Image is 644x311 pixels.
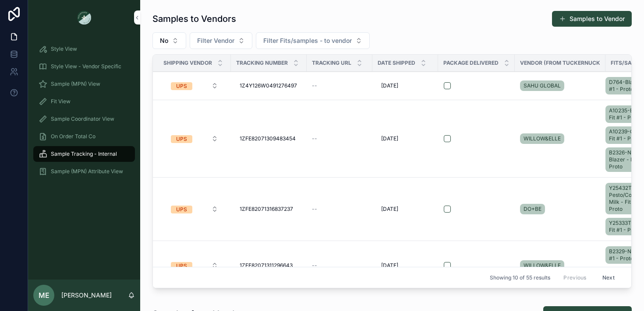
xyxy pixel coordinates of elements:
a: Select Button [163,77,226,94]
button: Next [596,271,621,284]
button: Select Button [152,32,186,49]
span: Showing 10 of 55 results [490,274,550,281]
img: App logo [77,10,91,24]
a: DO+BE [520,202,600,216]
button: Select Button [164,131,225,147]
div: UPS [176,135,187,143]
div: UPS [176,82,187,90]
a: Style View - Vendor Specific [33,59,135,74]
a: Select Button [163,130,226,147]
span: [DATE] [381,206,398,213]
a: Select Button [163,201,226,217]
span: ME [39,290,50,301]
span: Vendor (from Tuckernuck [520,59,600,66]
a: 1ZFE82071309483454 [236,132,301,146]
span: Sample Coordinator View [51,115,114,122]
button: Select Button [256,32,370,49]
a: WILLOW&ELLE [520,133,564,144]
a: Fit View [33,94,135,109]
a: [DATE] [378,259,433,273]
span: Package Delivered [443,59,499,66]
p: [PERSON_NAME] [61,291,112,300]
a: Sample Coordinator View [33,111,135,127]
span: WILLOW&ELLE [524,135,561,142]
a: Sample (MPN) Attribute View [33,164,135,179]
button: Select Button [190,32,252,49]
a: WILLOW&ELLE [520,260,564,271]
h1: Samples to Vendors [152,13,236,25]
span: -- [312,82,317,89]
span: [DATE] [381,262,398,269]
span: 1ZFE82071316837237 [240,206,293,213]
span: 1ZFE82071311296643 [240,262,293,269]
span: Sample Tracking - Internal [51,150,117,157]
a: DO+BE [520,204,545,214]
span: -- [312,262,317,269]
a: 1ZFE82071316837237 [236,202,301,216]
a: Sample (MPN) View [33,76,135,92]
span: No [160,36,168,45]
a: -- [312,206,367,213]
div: UPS [176,262,187,270]
a: SAHU GLOBAL [520,79,600,93]
span: -- [312,135,317,142]
a: Sample Tracking - Internal [33,146,135,162]
a: -- [312,262,367,269]
span: [DATE] [381,135,398,142]
a: Style View [33,41,135,57]
span: Tracking URL [312,59,351,66]
span: Filter Vendor [197,36,234,45]
span: On Order Total Co [51,133,96,140]
a: -- [312,135,367,142]
button: Samples to Vendor [552,11,632,27]
span: 1ZFE82071309483454 [240,135,296,142]
a: 1Z4Y126W0491276497 [236,79,301,93]
a: Select Button [163,257,226,274]
span: Style View - Vendor Specific [51,63,121,70]
span: Shipping Vendor [163,59,212,66]
span: Sample (MPN) View [51,80,100,87]
a: WILLOW&ELLE [520,259,600,273]
a: -- [312,82,367,89]
button: Select Button [164,78,225,94]
span: SAHU GLOBAL [524,82,561,89]
a: [DATE] [378,79,433,93]
span: 1Z4Y126W0491276497 [240,82,297,89]
a: 1ZFE82071311296643 [236,259,301,273]
span: WILLOW&ELLE [524,262,561,269]
span: [DATE] [381,82,398,89]
span: Style View [51,45,77,52]
span: DO+BE [524,206,541,213]
span: Sample (MPN) Attribute View [51,168,123,175]
div: scrollable content [28,35,140,191]
span: Date Shipped [378,59,415,66]
a: On Order Total Co [33,129,135,144]
a: [DATE] [378,132,433,146]
div: UPS [176,206,187,213]
a: SAHU GLOBAL [520,80,564,91]
span: -- [312,206,317,213]
a: [DATE] [378,202,433,216]
a: WILLOW&ELLE [520,132,600,146]
span: Fit View [51,98,71,105]
button: Select Button [164,201,225,217]
button: Select Button [164,258,225,273]
span: Filter Fits/samples - to vendor [263,36,352,45]
span: Tracking Number [236,59,288,66]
